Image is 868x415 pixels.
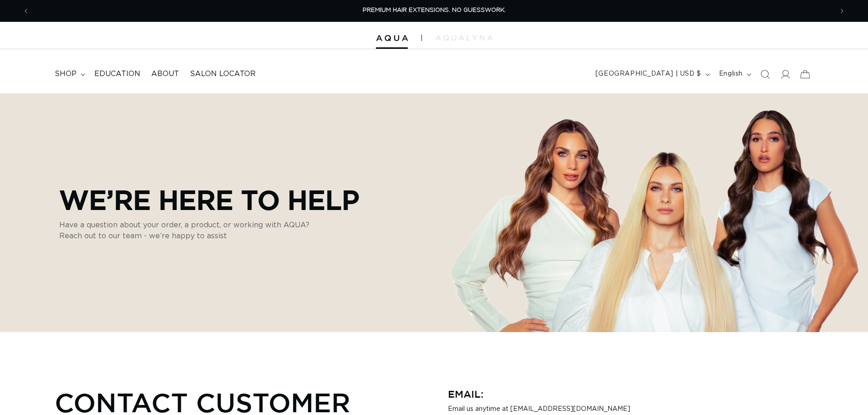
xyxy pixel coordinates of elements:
[190,69,256,79] span: Salon Locator
[363,7,506,13] span: PREMIUM HAIR EXTENSIONS. NO GUESSWORK.
[55,69,77,79] span: shop
[436,35,493,41] img: aqualyna.com
[94,69,140,79] span: Education
[755,64,775,84] summary: Search
[590,66,714,83] button: [GEOGRAPHIC_DATA] | USD $
[596,69,701,79] span: [GEOGRAPHIC_DATA] | USD $
[151,69,179,79] span: About
[59,220,324,241] p: Have a question about your order, a product, or working with AQUA? Reach out to our team - we’re ...
[714,66,755,83] button: English
[16,2,36,20] button: Previous announcement
[49,64,89,84] summary: shop
[376,35,408,41] img: Aqua Hair Extensions
[448,387,814,401] h3: Email:
[59,184,360,215] p: We’re Here to Help
[719,69,743,79] span: English
[89,64,146,84] a: Education
[832,2,852,20] button: Next announcement
[185,64,261,84] a: Salon Locator
[146,64,185,84] a: About
[448,405,814,413] p: Email us anytime at [EMAIL_ADDRESS][DOMAIN_NAME]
